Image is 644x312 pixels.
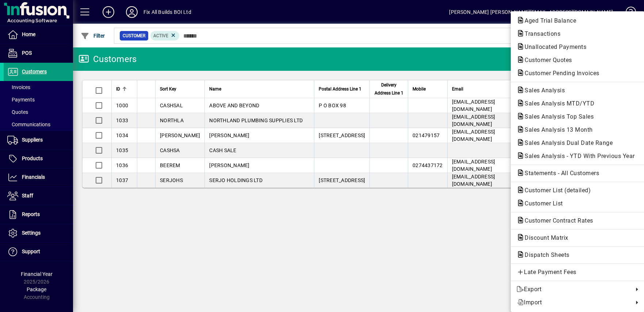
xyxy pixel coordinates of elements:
[517,100,598,107] span: Sales Analysis MTD/YTD
[517,170,603,177] span: Statements - All Customers
[517,70,603,77] span: Customer Pending Invoices
[517,139,616,146] span: Sales Analysis Dual Date Range
[517,153,639,159] span: Sales Analysis - YTD With Previous Year
[517,200,567,207] span: Customer List
[517,43,590,50] span: Unallocated Payments
[517,126,597,133] span: Sales Analysis 13 Month
[517,30,564,37] span: Transactions
[517,17,580,24] span: Aged Trial Balance
[517,87,568,94] span: Sales Analysis
[517,234,572,241] span: Discount Matrix
[517,298,630,307] span: Import
[517,285,630,294] span: Export
[517,217,597,224] span: Customer Contract Rates
[517,251,573,258] span: Dispatch Sheets
[517,113,597,120] span: Sales Analysis Top Sales
[517,268,639,277] span: Late Payment Fees
[517,57,576,63] span: Customer Quotes
[517,187,594,194] span: Customer List (detailed)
